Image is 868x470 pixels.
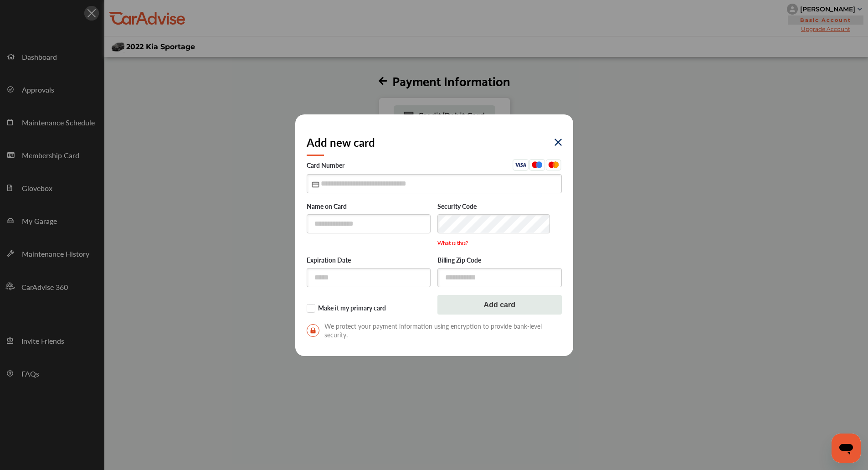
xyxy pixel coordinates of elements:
img: Maestro.aa0500b2.svg [529,159,545,170]
button: Add card [437,295,562,315]
label: Security Code [437,202,562,212]
label: Card Number [307,159,562,173]
p: What is this? [437,239,562,247]
label: Billing Zip Code [437,256,562,265]
img: eYXu4VuQffQpPoAAAAASUVORK5CYII= [555,139,562,146]
span: We protect your payment information using encryption to provide bank-level security. [307,322,562,339]
h2: Add new card [307,134,375,150]
img: Visa.45ceafba.svg [513,159,529,170]
label: Expiration Date [307,256,431,265]
label: Name on Card [307,202,431,212]
label: Make it my primary card [307,304,431,313]
img: Mastercard.eb291d48.svg [545,159,562,170]
img: secure-lock [307,324,319,337]
iframe: Button to launch messaging window [832,434,861,463]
